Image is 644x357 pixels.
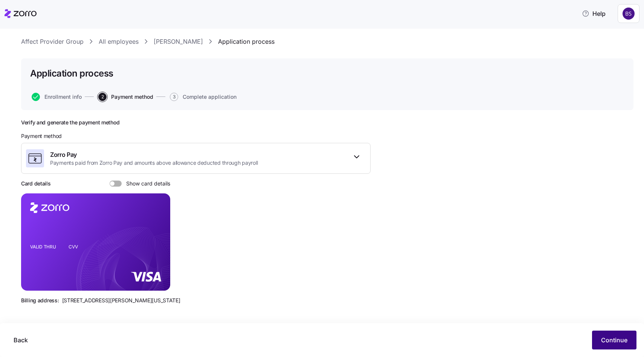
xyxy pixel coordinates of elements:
[218,37,275,46] a: Application process
[50,150,258,159] span: Zorro Pay
[21,180,51,187] h3: Card details
[88,254,100,259] span: Help
[183,94,237,100] span: Complete application
[14,336,28,345] span: Back
[8,74,27,81] p: 3 steps
[582,9,606,18] span: Help
[97,93,153,101] a: 2Payment method
[11,56,140,65] div: Verify your agencies contact information
[592,331,636,349] button: Continue
[113,235,151,265] button: Tasks
[50,159,258,167] span: Payments paid from Zorro Pay and amounts above allowance deducted through payroll
[29,178,128,185] div: Verify fields
[8,331,34,349] button: Back
[601,336,627,345] span: Continue
[170,93,237,101] button: 3Complete application
[124,254,140,259] span: Tasks
[29,207,128,214] div: Save information
[98,93,153,101] button: 2Payment method
[132,3,146,17] div: Close
[122,181,170,187] span: Show card details
[29,149,87,157] button: Mark as completed
[14,175,137,187] div: 2Verify fields
[62,297,180,304] span: [STREET_ADDRESS][PERSON_NAME][US_STATE]
[14,103,137,115] div: 1Select "Agency setup"
[11,254,26,259] span: Home
[623,8,635,20] img: 70e1238b338d2f51ab0eff200587d663
[14,204,137,216] div: 3Save information
[29,118,131,134] div: Click your profile in the top right corner and select "Agency setup"
[21,119,371,126] h2: Verify and generate the payment method
[99,74,143,81] p: About 3 minutes
[154,37,203,46] a: [PERSON_NAME]
[30,67,113,79] h1: Application process
[29,106,128,113] div: Select "Agency setup"
[576,6,612,21] button: Help
[170,93,178,101] span: 3
[111,94,153,100] span: Payment method
[32,93,82,101] button: Enrollment info
[69,244,78,250] tspan: CVV
[64,3,88,16] h1: Tasks
[44,254,70,259] span: Messages
[30,93,82,101] a: Enrollment info
[30,244,56,250] tspan: VALID THRU
[21,132,62,140] span: Payment method
[168,93,237,101] a: 3Complete application
[21,297,59,304] span: Billing address:
[21,37,84,46] a: Affect Provider Group
[75,235,113,265] button: Help
[11,29,140,56] div: Verify Contact Information
[38,235,75,265] button: Messages
[44,94,82,100] span: Enrollment info
[99,37,139,46] a: All employees
[98,93,107,101] span: 2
